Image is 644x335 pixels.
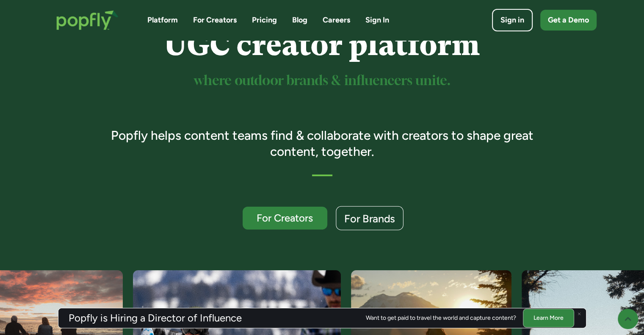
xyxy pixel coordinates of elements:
div: Get a Demo [548,15,589,25]
a: Learn More [523,309,574,327]
div: For Creators [250,213,320,223]
a: For Creators [193,15,237,25]
a: For Brands [336,206,404,230]
div: Want to get paid to travel the world and capture content? [366,315,516,321]
a: Careers [323,15,350,25]
h3: Popfly helps content teams find & collaborate with creators to shape great content, together. [99,127,545,159]
a: Sign in [492,9,533,31]
a: Pricing [252,15,277,25]
a: For Creators [243,207,327,230]
a: Platform [147,15,178,25]
div: Sign in [500,15,524,25]
h3: Popfly is Hiring a Director of Influence [69,313,242,323]
a: Blog [292,15,307,25]
a: Get a Demo [540,10,597,30]
sup: where outdoor brands & influencers unite. [194,75,451,88]
a: home [48,2,127,39]
div: For Brands [344,213,395,224]
a: Sign In [365,15,389,25]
